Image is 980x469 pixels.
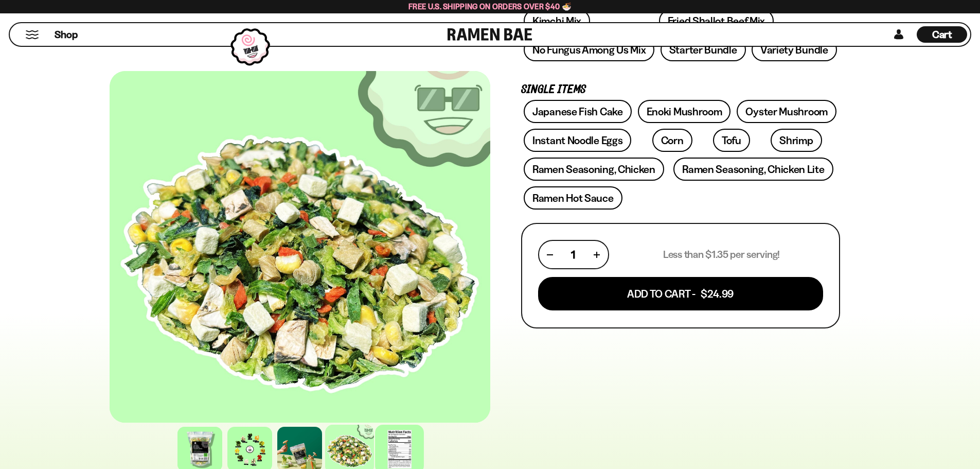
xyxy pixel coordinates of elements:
div: Cart [917,23,967,46]
span: Free U.S. Shipping on Orders over $40 🍜 [408,2,572,11]
span: Cart [932,28,952,41]
span: Shop [55,28,78,42]
a: Ramen Seasoning, Chicken [524,158,664,181]
a: Shop [55,26,78,43]
a: Ramen Hot Sauce [524,186,622,210]
a: Corn [652,129,692,152]
a: Instant Noodle Eggs [524,129,631,152]
p: Single Items [521,85,840,95]
span: 1 [571,248,575,261]
a: Japanese Fish Cake [524,100,632,123]
a: Enoki Mushroom [638,100,731,123]
a: Ramen Seasoning, Chicken Lite [673,158,833,181]
p: Less than $1.35 per serving! [663,248,780,261]
a: Shrimp [771,129,822,152]
a: Tofu [713,129,750,152]
a: Oyster Mushroom [737,100,836,123]
button: Mobile Menu Trigger [25,30,39,39]
button: Add To Cart - $24.99 [538,277,823,310]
